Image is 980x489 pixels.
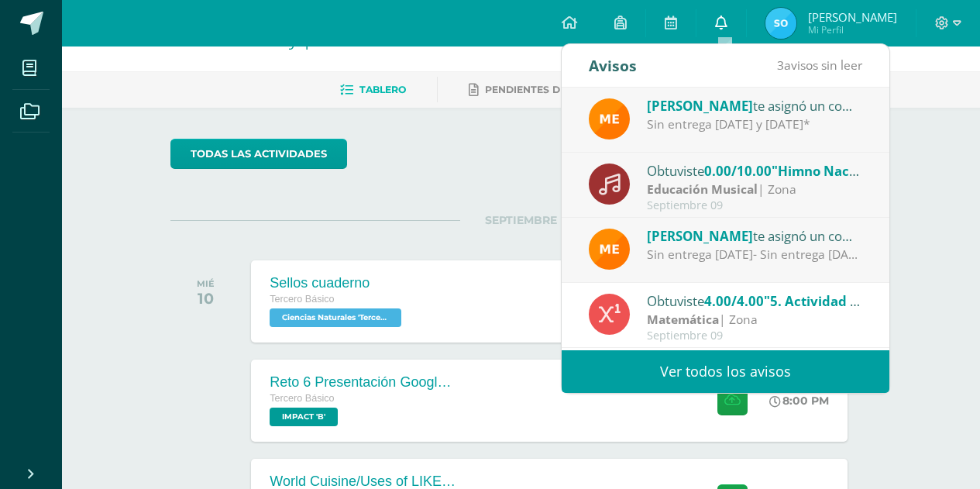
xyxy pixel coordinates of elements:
[647,227,753,245] span: [PERSON_NAME]
[270,275,405,291] div: Sellos cuaderno
[270,374,456,391] div: Reto 6 Presentación Google Slides Clase 3 y 4
[647,226,862,246] div: te asignó un comentario en 'Himno Nacional Coro III' para 'Educación Musical'
[647,181,862,198] div: | Zona
[469,77,617,102] a: Pendientes de entrega
[340,77,406,102] a: Tablero
[170,139,347,169] a: todas las Actividades
[647,97,753,115] span: [PERSON_NAME]
[270,393,334,404] span: Tercero Básico
[647,329,862,343] div: Septiembre 09
[647,311,719,328] strong: Matemática
[589,98,630,139] img: bd5c7d90de01a998aac2bc4ae78bdcd9.png
[485,84,617,95] span: Pendientes de entrega
[270,408,338,426] span: IMPACT 'B'
[647,115,862,133] div: Sin entrega [DATE] y [DATE]*
[765,8,796,39] img: 4d0c5ba52077301d53af751bf3f246d2.png
[647,246,862,263] div: Sin entrega [DATE]- Sin entrega [DATE]-
[647,95,862,115] div: te asignó un comentario en 'Himno Nacional V7y8' para 'Educación Musical'
[359,84,406,95] span: Tablero
[647,291,862,311] div: Obtuviste en
[197,278,215,289] div: MIÉ
[769,394,829,408] div: 8:00 PM
[704,162,772,180] span: 0.00/10.00
[270,294,334,305] span: Tercero Básico
[704,292,764,310] span: 4.00/4.00
[777,57,862,74] span: avisos sin leer
[589,229,630,270] img: bd5c7d90de01a998aac2bc4ae78bdcd9.png
[647,199,862,212] div: Septiembre 09
[647,181,758,198] strong: Educación Musical
[270,308,401,327] span: Ciencias Naturales 'Tercero Básico B'
[589,44,637,87] div: Avisos
[772,162,922,180] span: "Himno Nacional V7y8"
[647,160,862,181] div: Obtuviste en
[562,350,889,393] a: Ver todos los avisos
[808,9,897,25] span: [PERSON_NAME]
[647,311,862,329] div: | Zona
[777,57,784,74] span: 3
[808,23,897,36] span: Mi Perfil
[197,289,215,308] div: 10
[460,213,582,227] span: SEPTIEMBRE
